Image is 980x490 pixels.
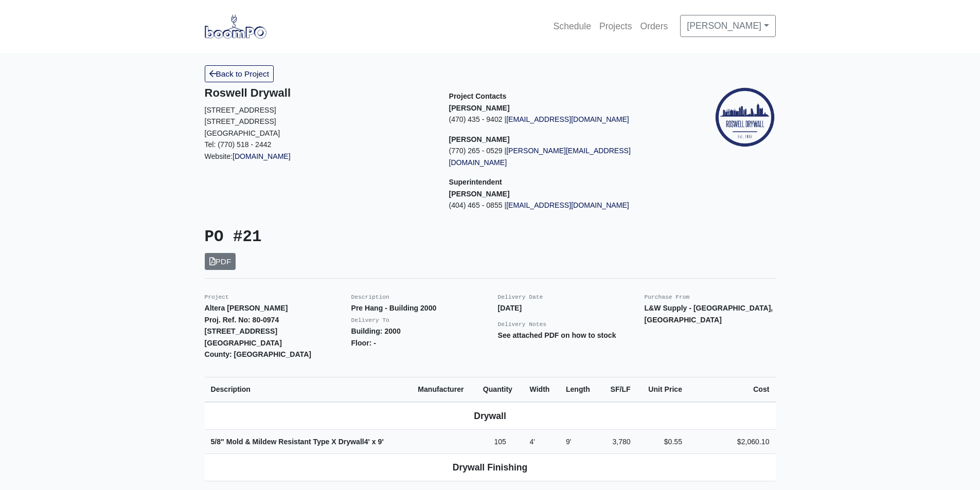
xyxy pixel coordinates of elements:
[595,15,636,38] a: Projects
[498,304,522,312] strong: [DATE]
[205,327,278,335] strong: [STREET_ADDRESS]
[205,86,434,162] div: Website:
[506,201,629,209] a: [EMAIL_ADDRESS][DOMAIN_NAME]
[378,438,384,446] span: 9'
[205,377,412,402] th: Description
[688,377,776,402] th: Cost
[205,104,434,116] p: [STREET_ADDRESS]
[498,294,543,300] small: Delivery Date
[372,438,376,446] span: x
[412,377,477,402] th: Manufacturer
[205,139,434,151] p: Tel: (770) 518 - 2442
[645,294,690,300] small: Purchase From
[351,339,376,347] strong: Floor: -
[449,145,678,168] p: (770) 265 - 0529 |
[688,429,776,454] td: $2,060.10
[211,438,384,446] strong: 5/8" Mold & Mildew Resistant Type X Drywall
[680,15,775,37] a: [PERSON_NAME]
[205,339,282,347] strong: [GEOGRAPHIC_DATA]
[364,438,370,446] span: 4'
[566,438,572,446] span: 9'
[523,377,559,402] th: Width
[449,92,507,100] span: Project Contacts
[498,321,547,328] small: Delivery Notes
[600,377,637,402] th: SF/LF
[477,429,524,454] td: 105
[498,331,616,339] strong: See attached PDF on how to stock
[205,128,434,139] p: [GEOGRAPHIC_DATA]
[205,65,274,82] a: Back to Project
[549,15,595,38] a: Schedule
[600,429,637,454] td: 3,780
[453,462,528,473] b: Drywall Finishing
[351,327,401,335] strong: Building: 2000
[205,294,229,300] small: Project
[637,429,688,454] td: $0.55
[637,377,688,402] th: Unit Price
[205,86,434,100] h5: Roswell Drywall
[636,15,672,38] a: Orders
[449,104,510,112] strong: [PERSON_NAME]
[477,377,524,402] th: Quantity
[205,116,434,128] p: [STREET_ADDRESS]
[351,317,389,323] small: Delivery To
[474,411,506,421] b: Drywall
[560,377,600,402] th: Length
[205,350,312,358] strong: County: [GEOGRAPHIC_DATA]
[449,114,678,125] p: (470) 435 - 9402 |
[449,178,502,186] span: Superintendent
[351,304,437,312] strong: Pre Hang - Building 2000
[449,199,678,211] p: (404) 465 - 0855 |
[233,152,291,160] a: [DOMAIN_NAME]
[205,304,288,312] strong: Altera [PERSON_NAME]
[205,316,279,324] strong: Proj. Ref. No: 80-0974
[645,302,776,325] p: L&W Supply - [GEOGRAPHIC_DATA], [GEOGRAPHIC_DATA]
[449,190,510,198] strong: [PERSON_NAME]
[205,253,236,270] a: PDF
[205,228,483,247] h3: PO #21
[506,115,629,123] a: [EMAIL_ADDRESS][DOMAIN_NAME]
[205,14,266,38] img: boomPO
[529,438,535,446] span: 4'
[449,147,631,167] a: [PERSON_NAME][EMAIL_ADDRESS][DOMAIN_NAME]
[449,135,510,143] strong: [PERSON_NAME]
[351,294,389,300] small: Description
